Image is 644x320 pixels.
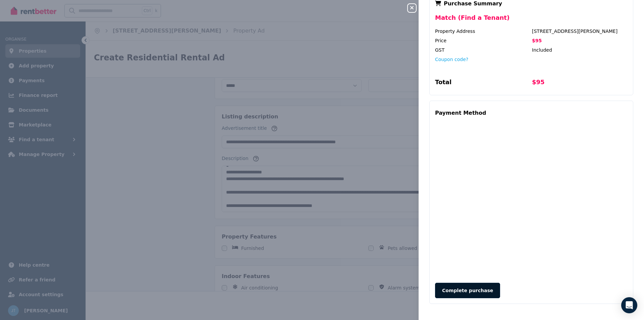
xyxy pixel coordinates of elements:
[435,47,531,53] div: GST
[621,297,637,313] div: Open Intercom Messenger
[435,37,531,44] div: Price
[435,13,628,28] div: Match (Find a Tenant)
[435,106,486,120] div: Payment Method
[434,121,629,276] iframe: Secure payment input frame
[435,283,500,298] button: Complete purchase
[435,28,531,35] div: Property Address
[435,56,468,63] button: Coupon code?
[532,38,542,43] span: $95
[532,28,628,35] div: [STREET_ADDRESS][PERSON_NAME]
[532,77,628,90] div: $95
[532,47,628,53] div: Included
[435,77,531,90] div: Total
